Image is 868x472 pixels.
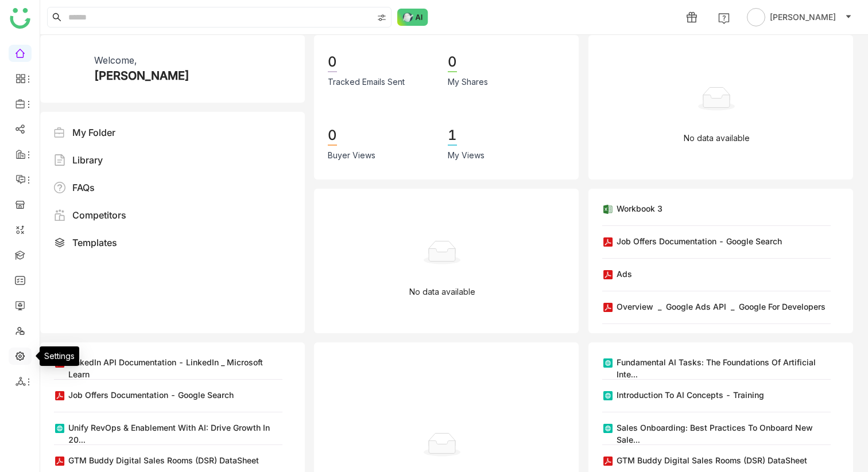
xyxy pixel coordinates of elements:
img: 684a9960de261c4b36a3c656 [54,53,85,84]
img: search-type.svg [377,13,386,22]
div: GTM Buddy Digital Sales Rooms (DSR) DataSheet [68,454,259,466]
p: No data available [684,132,750,145]
div: Competitors [72,208,126,222]
div: Ads [617,268,632,280]
div: 1 [448,126,457,146]
div: 0 [448,53,457,72]
div: Workbook 3 [617,202,662,214]
div: Unify RevOps & Enablement with AI: Drive Growth in 20... [68,422,282,446]
div: Overview _ Google Ads API _ Google for Developers [617,301,826,313]
div: Library [72,153,103,167]
img: logo [10,8,30,29]
div: My Views [448,149,485,162]
img: help.svg [718,13,730,24]
div: My Shares [448,76,488,88]
img: avatar [747,8,765,26]
div: Settings [40,346,79,366]
div: Tracked Emails Sent [328,76,405,88]
div: Sales Onboarding: Best Practices to Onboard New Sale... [617,422,831,446]
div: job offers documentation - Google Search [68,389,234,401]
div: LinkedIn API Documentation - LinkedIn _ Microsoft Learn [68,356,282,380]
div: My Folder [72,126,115,139]
button: [PERSON_NAME] [745,8,854,26]
div: [PERSON_NAME] [94,67,189,84]
div: Introduction to AI concepts - Training [617,389,764,401]
div: GTM Buddy Digital Sales Rooms (DSR) DataSheet [617,454,807,466]
img: ask-buddy-normal.svg [397,9,428,26]
div: Fundamental AI Tasks: The Foundations of Artificial Inte... [617,356,831,380]
div: job offers documentation - Google Search [617,235,782,247]
div: Welcome, [94,53,137,67]
div: 0 [328,53,337,72]
div: 0 [328,126,337,146]
span: [PERSON_NAME] [770,11,836,24]
div: Templates [72,236,117,249]
div: FAQs [72,181,95,194]
div: Buyer Views [328,149,375,162]
p: No data available [409,286,475,298]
